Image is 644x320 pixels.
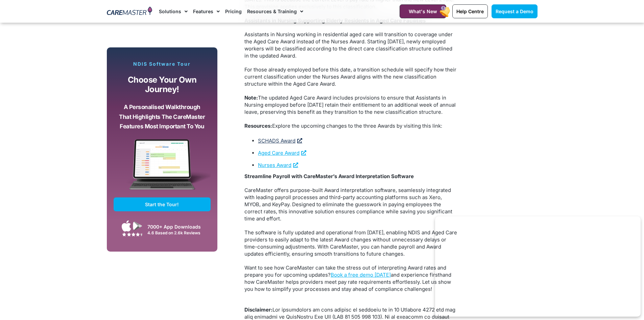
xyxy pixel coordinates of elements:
[122,232,142,236] img: Google Play Store App Review Stars
[133,221,142,231] img: Google Play App Icon
[244,264,457,293] p: Want to see how CareMaster can take the stress out of interpreting Award rates and prepare you fo...
[244,94,258,101] strong: Note:
[114,139,211,197] img: CareMaster Software Mockup on Screen
[244,229,457,257] p: The software is fully updated and operational from [DATE], enabling NDIS and Aged Care providers ...
[452,4,488,18] a: Help Centre
[400,4,446,18] a: What's New
[244,123,272,129] strong: Resources:
[244,31,457,59] p: Assistants in Nursing working in residential aged care will transition to coverage under the Aged...
[114,61,211,67] p: NDIS Software Tour
[244,122,457,129] p: Explore the upcoming changes to the three Awards by visiting this link:
[258,137,302,144] a: SCHADS Award
[107,6,152,17] img: CareMaster Logo
[122,220,131,232] img: Apple App Store Icon
[244,94,457,115] p: The updated Aged Care Award includes provisions to ensure that Assistants in Nursing employed bef...
[244,306,272,313] span: Disclaimer:
[119,75,206,94] p: Choose your own journey!
[147,230,207,235] div: 4.6 Based on 2.6k Reviews
[435,216,641,317] iframe: Popup CTA
[244,66,457,87] p: For those already employed before this date, a transition schedule will specify how their current...
[331,272,391,278] a: Book a free demo [DATE]
[492,4,538,18] a: Request a Demo
[258,162,298,168] a: Nurses Award
[145,201,179,207] span: Start the Tour!
[244,173,414,179] strong: Streamline Payroll with CareMaster’s Award Interpretation Software
[258,150,306,156] a: Aged Care Award
[119,102,206,131] p: A personalised walkthrough that highlights the CareMaster features most important to you
[496,8,533,14] span: Request a Demo
[147,223,207,230] div: 7000+ App Downloads
[456,8,484,14] span: Help Centre
[409,8,437,14] span: What's New
[114,197,211,211] a: Start the Tour!
[244,187,457,222] p: CareMaster offers purpose-built Award interpretation software, seamlessly integrated with leading...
